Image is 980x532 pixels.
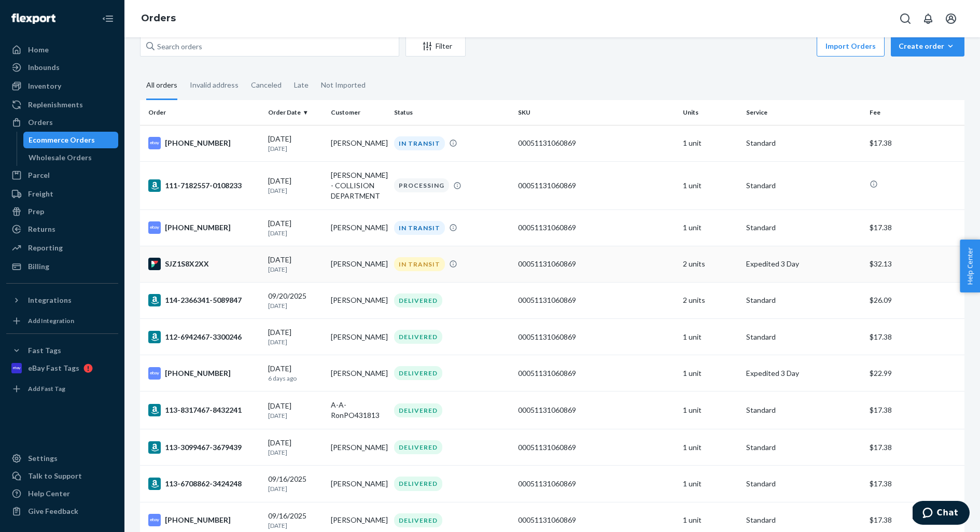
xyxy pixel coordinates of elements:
td: [PERSON_NAME] [327,125,390,161]
a: Orders [141,12,176,24]
div: 00051131060869 [518,479,675,489]
p: [DATE] [268,411,323,420]
th: Order [140,100,264,125]
p: 6 days ago [268,374,323,383]
div: [PHONE_NUMBER] [148,137,260,149]
a: Orders [6,114,118,131]
th: Service [742,100,866,125]
a: Reporting [6,240,118,256]
td: $17.38 [865,209,964,246]
div: 113-8317467-8432241 [148,404,260,416]
div: [DATE] [268,401,323,420]
td: [PERSON_NAME] [327,319,390,355]
p: [DATE] [268,265,323,274]
div: Add Fast Tag [28,384,65,393]
p: Standard [746,180,862,191]
div: Give Feedback [28,506,78,516]
p: Standard [746,479,862,489]
p: Expedited 3 Day [746,259,862,269]
a: Inbounds [6,59,118,76]
p: Standard [746,295,862,305]
td: 1 unit [679,319,742,355]
th: SKU [514,100,679,125]
td: 1 unit [679,466,742,502]
p: [DATE] [268,338,323,346]
td: [PERSON_NAME] [327,282,390,318]
td: [PERSON_NAME] [327,246,390,282]
div: Prep [28,206,44,217]
div: 09/16/2025 [268,474,323,493]
div: 113-6708862-3424248 [148,478,260,490]
div: Customer [331,108,386,117]
div: 00051131060869 [518,368,675,379]
div: Canceled [251,72,282,99]
td: $17.38 [865,466,964,502]
td: [PERSON_NAME] [327,429,390,466]
p: [DATE] [268,301,323,310]
td: $22.99 [865,355,964,391]
td: $26.09 [865,282,964,318]
div: [DATE] [268,438,323,457]
div: SJZ1S8X2XX [148,258,260,270]
div: [DATE] [268,134,323,153]
div: 00051131060869 [518,259,675,269]
p: Standard [746,515,862,525]
a: Inventory [6,78,118,94]
th: Status [390,100,514,125]
a: Returns [6,221,118,237]
a: Help Center [6,485,118,502]
td: [PERSON_NAME] [327,355,390,391]
div: Talk to Support [28,471,82,481]
div: Ecommerce Orders [29,135,95,145]
a: Billing [6,258,118,275]
div: 00051131060869 [518,222,675,233]
button: Open account menu [941,8,961,29]
div: Create order [899,41,957,51]
div: Settings [28,453,58,464]
button: Close Navigation [97,8,118,29]
div: DELIVERED [394,440,442,454]
div: Returns [28,224,55,234]
a: Freight [6,186,118,202]
button: Filter [405,36,466,57]
th: Order Date [264,100,327,125]
div: 00051131060869 [518,442,675,453]
td: A-A-RonPO431813 [327,391,390,429]
p: Expedited 3 Day [746,368,862,379]
p: Standard [746,442,862,453]
div: Freight [28,189,53,199]
p: [DATE] [268,186,323,195]
div: [PHONE_NUMBER] [148,367,260,380]
div: Inventory [28,81,61,91]
div: 112-6942467-3300246 [148,331,260,343]
div: Fast Tags [28,345,61,356]
td: [PERSON_NAME] [327,209,390,246]
td: $17.38 [865,125,964,161]
span: Help Center [960,240,980,292]
div: 09/20/2025 [268,291,323,310]
p: [DATE] [268,448,323,457]
td: 2 units [679,282,742,318]
div: Parcel [28,170,50,180]
td: 1 unit [679,209,742,246]
a: Settings [6,450,118,467]
button: Import Orders [817,36,885,57]
div: Orders [28,117,53,128]
input: Search orders [140,36,399,57]
p: Standard [746,138,862,148]
div: [DATE] [268,255,323,274]
div: Home [28,45,49,55]
div: [DATE] [268,218,323,237]
div: 114-2366341-5089847 [148,294,260,306]
a: Add Integration [6,313,118,329]
div: DELIVERED [394,513,442,527]
td: $17.38 [865,429,964,466]
div: 09/16/2025 [268,511,323,530]
td: 1 unit [679,125,742,161]
a: eBay Fast Tags [6,360,118,376]
td: 1 unit [679,391,742,429]
button: Give Feedback [6,503,118,520]
div: Late [294,72,309,99]
a: Home [6,41,118,58]
ol: breadcrumbs [133,4,184,34]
